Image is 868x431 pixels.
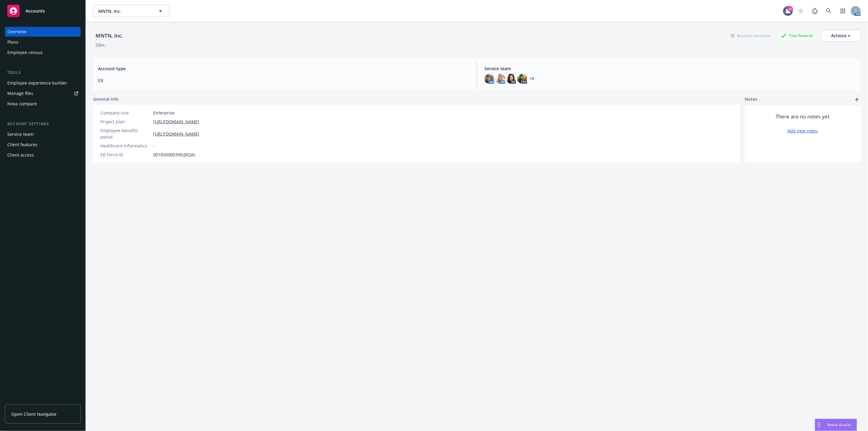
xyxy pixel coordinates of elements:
[7,140,38,150] div: Client features
[11,411,57,417] span: Open Client Navigator
[517,74,527,84] img: photo
[5,99,81,109] a: Nova compare
[153,131,199,137] a: [URL][DOMAIN_NAME]
[5,70,81,76] div: Tools
[93,32,125,40] div: MNTN, Inc.
[815,419,823,431] div: Drag to move
[821,30,861,42] button: Actions
[5,150,81,160] a: Client access
[787,128,818,134] a: Add new notes
[5,48,81,57] a: Employee census
[776,113,830,120] span: There are no notes yet
[5,129,81,139] a: Service team
[7,48,43,57] div: Employee census
[7,129,34,139] div: Service team
[100,151,151,158] div: EB Force ID
[495,74,505,84] img: photo
[98,77,469,84] span: EB
[98,65,469,72] span: Account type
[823,5,835,17] a: Search
[831,30,851,42] div: Actions
[153,110,175,116] span: Enterprise
[506,74,516,84] img: photo
[5,2,81,20] a: Accounts
[100,118,151,125] div: Project plan
[484,65,856,72] span: Service team
[837,5,849,17] a: Switch app
[5,37,81,47] a: Plans
[100,143,151,149] div: Healthcare Informatics
[153,118,199,125] a: [URL][DOMAIN_NAME]
[853,96,861,103] a: add
[815,419,857,431] button: Nova Assist
[728,32,773,39] div: Business Insurance
[7,78,67,88] div: Employee experience builder
[96,42,107,48] div: DBA: -
[7,89,33,98] div: Manage files
[809,5,821,17] a: Report a Bug
[7,99,37,109] div: Nova compare
[153,143,155,149] span: -
[93,96,119,102] span: General info
[484,74,494,84] img: photo
[5,78,81,88] a: Employee experience builder
[5,89,81,98] a: Manage files
[100,110,151,116] div: Company size
[26,9,45,13] span: Accounts
[98,8,151,14] span: MNTN, Inc.
[7,150,34,160] div: Client access
[5,27,81,37] a: Overview
[530,77,534,81] a: +3
[778,32,816,39] div: Total Rewards
[100,127,151,140] div: Employee benefits portal
[828,422,852,427] span: Nova Assist
[7,37,18,47] div: Plans
[5,140,81,150] a: Client features
[795,5,807,17] a: Start snowing
[5,121,81,127] div: Account settings
[153,151,196,158] span: 0018X00003IBzJ8QAL
[745,96,757,103] span: Notes
[93,5,169,17] button: MNTN, Inc.
[7,27,26,37] div: Overview
[787,6,793,12] div: 12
